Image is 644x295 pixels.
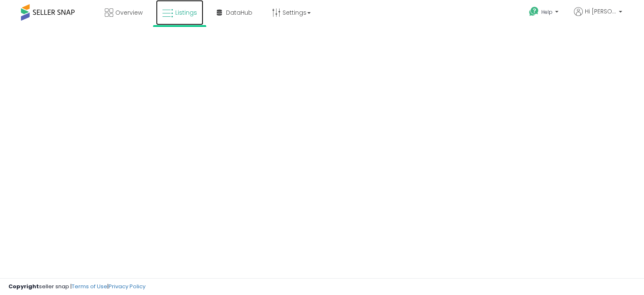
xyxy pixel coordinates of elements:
[574,7,622,26] a: Hi [PERSON_NAME]
[226,8,252,17] span: DataHub
[175,8,197,17] span: Listings
[115,8,143,17] span: Overview
[529,6,539,17] i: Get Help
[541,8,553,16] span: Help
[585,7,616,16] span: Hi [PERSON_NAME]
